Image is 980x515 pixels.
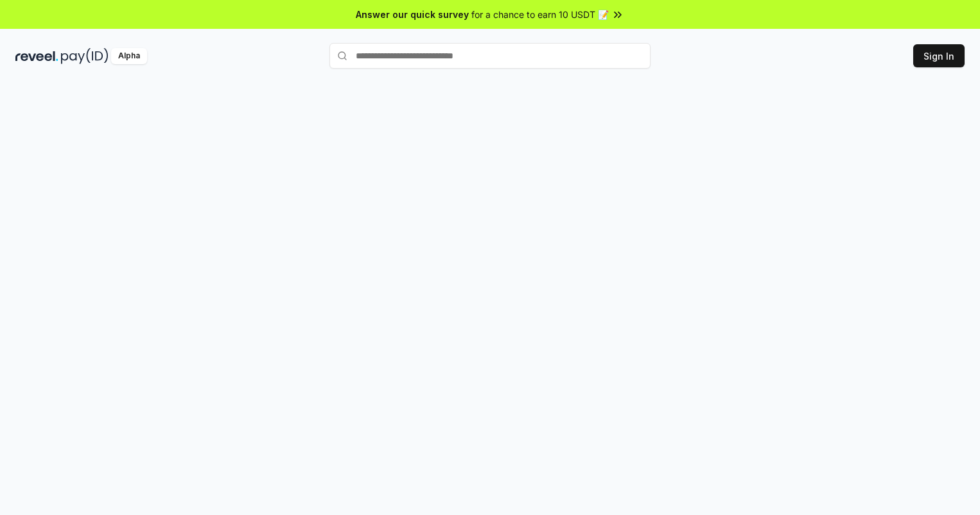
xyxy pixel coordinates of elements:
img: reveel_dark [15,48,58,64]
span: for a chance to earn 10 USDT 📝 [471,8,609,21]
div: Alpha [111,48,147,64]
button: Sign In [913,44,965,67]
img: pay_id [61,48,109,64]
span: Answer our quick survey [356,8,469,21]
